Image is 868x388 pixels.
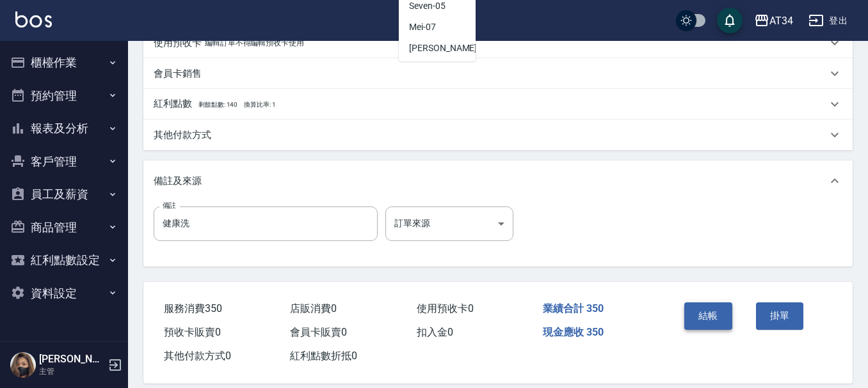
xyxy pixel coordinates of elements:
[39,353,104,366] h5: [PERSON_NAME]
[409,20,436,34] span: Mei -07
[543,326,604,338] span: 現金應收 350
[244,101,276,108] span: 換算比率: 1
[756,302,804,329] button: 掛單
[5,145,123,178] button: 客戶管理
[5,211,123,244] button: 商品管理
[39,366,104,377] p: 主管
[143,120,853,150] div: 其他付款方式
[409,42,490,55] span: [PERSON_NAME] -08
[154,175,202,188] p: 備註及來源
[143,89,853,120] div: 紅利點數剩餘點數: 140換算比率: 1
[417,326,453,338] span: 扣入金 0
[154,67,202,81] p: 會員卡銷售
[717,8,743,33] button: save
[154,36,202,50] p: 使用預收卡
[684,302,732,329] button: 結帳
[5,46,123,79] button: 櫃檯作業
[5,79,123,113] button: 預約管理
[290,326,347,338] span: 會員卡販賣 0
[163,201,176,210] label: 備註
[164,302,222,314] span: 服務消費 350
[164,326,221,338] span: 預收卡販賣 0
[143,58,853,89] div: 會員卡銷售
[10,352,36,378] img: Person
[198,101,238,108] span: 剩餘點數: 140
[154,97,276,111] p: 紅利點數
[5,277,123,310] button: 資料設定
[205,36,304,50] p: 編輯訂單不得編輯預收卡使用
[154,128,211,142] p: 其他付款方式
[769,13,793,29] div: AT34
[164,350,231,362] span: 其他付款方式 0
[543,302,604,314] span: 業績合計 350
[749,8,798,34] button: AT34
[5,244,123,277] button: 紅利點數設定
[15,12,52,27] img: Logo
[5,178,123,211] button: 員工及薪資
[803,9,853,33] button: 登出
[290,350,357,362] span: 紅利點數折抵 0
[417,302,474,314] span: 使用預收卡 0
[143,160,853,201] div: 備註及來源
[143,27,853,58] div: 使用預收卡編輯訂單不得編輯預收卡使用
[290,302,337,314] span: 店販消費 0
[5,112,123,145] button: 報表及分析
